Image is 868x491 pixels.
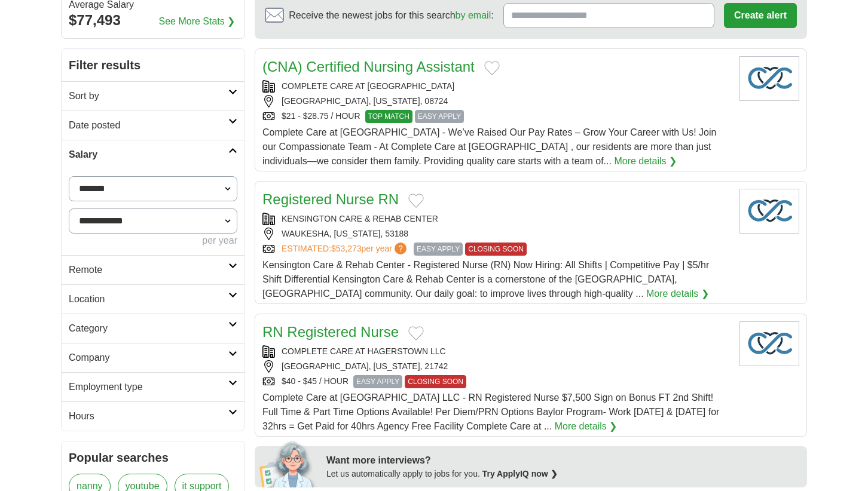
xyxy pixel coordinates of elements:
a: More details ❯ [555,419,618,434]
a: Date posted [62,111,244,140]
a: Try ApplyIQ now ❯ [482,469,558,478]
a: Company [62,343,244,372]
span: Kensington Care & Rehab Center - Registered Nurse (RN) Now Hiring: All Shifts | Competitive Pay |... [262,260,709,299]
span: $53,273 [331,244,362,253]
button: Create alert [724,3,797,28]
h2: Employment type [69,380,228,394]
h2: Category [69,321,228,336]
span: Receive the newest jobs for this search : [289,8,493,23]
a: RN Registered Nurse [262,324,399,340]
div: WAUKESHA, [US_STATE], 53188 [262,228,730,240]
img: Company logo [739,321,799,366]
h2: Remote [69,263,228,277]
a: Remote [62,255,244,284]
h2: Salary [69,148,228,162]
span: EASY APPLY [414,243,463,256]
a: Hours [62,401,244,431]
button: Add to favorite jobs [408,194,424,208]
h2: Company [69,351,228,365]
img: apply-iq-scientist.png [259,440,317,487]
h2: Location [69,292,228,306]
a: (CNA) Certified Nursing Assistant [262,59,475,75]
img: Company logo [739,56,799,101]
a: More details ❯ [614,154,677,168]
div: Want more interviews? [326,453,800,468]
div: $77,493 [69,10,237,31]
span: EASY APPLY [415,110,464,123]
div: Let us automatically apply to jobs for you. [326,468,800,480]
button: Add to favorite jobs [484,61,500,75]
div: $40 - $45 / HOUR [262,375,730,388]
span: CLOSING SOON [405,375,466,388]
a: Employment type [62,372,244,401]
a: More details ❯ [646,287,709,301]
a: Sort by [62,81,244,111]
span: EASY APPLY [353,375,402,388]
a: See More Stats ❯ [159,14,236,29]
div: $21 - $28.75 / HOUR [262,110,730,123]
span: Complete Care at [GEOGRAPHIC_DATA] - We’ve Raised Our Pay Rates – Grow Your Career with Us! Join ... [262,127,716,166]
div: COMPLETE CARE AT HAGERSTOWN LLC [262,345,730,358]
h2: Date posted [69,118,228,133]
a: Registered Nurse RN [262,191,399,207]
span: TOP MATCH [365,110,412,123]
div: [GEOGRAPHIC_DATA], [US_STATE], 08724 [262,95,730,108]
button: Add to favorite jobs [408,326,424,340]
div: [GEOGRAPHIC_DATA], [US_STATE], 21742 [262,360,730,373]
div: KENSINGTON CARE & REHAB CENTER [262,213,730,225]
span: Complete Care at [GEOGRAPHIC_DATA] LLC - RN Registered Nurse $7,500 Sign on Bonus FT 2nd Shift! F... [262,392,719,431]
h2: Hours [69,409,228,424]
h2: Popular searches [69,449,237,467]
span: CLOSING SOON [465,243,527,256]
a: Category [62,314,244,343]
a: Location [62,284,244,314]
div: COMPLETE CARE AT [GEOGRAPHIC_DATA] [262,80,730,93]
span: ? [395,243,407,254]
a: by email [456,10,491,20]
h2: Filter results [62,49,244,81]
h2: Sort by [69,89,228,103]
a: Salary [62,140,244,169]
img: Company logo [739,189,799,234]
div: per year [69,234,237,248]
a: ESTIMATED:$53,273per year? [282,243,409,256]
